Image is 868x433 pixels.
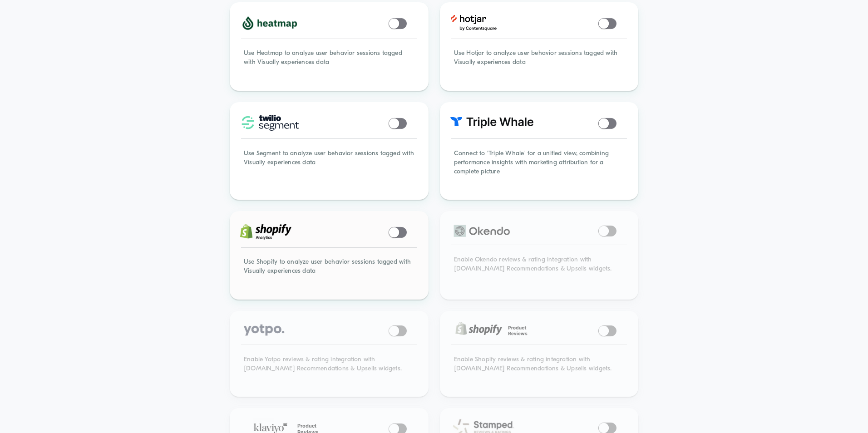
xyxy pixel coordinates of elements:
div: Connect to 'Triple Whale' for a unified view, combining performance insights with marketing attri... [441,137,637,198]
img: hotjar [450,15,497,31]
img: heatmap [240,15,297,31]
div: Use Heatmap to analyze user behavior sessions tagged with Visually experiences data [231,36,427,89]
div: Use Shopify to analyze user behavior sessions tagged with Visually experiences data [231,245,427,298]
img: segment [240,115,301,131]
img: triplewhale [450,117,533,128]
div: Use Segment to analyze user behavior sessions tagged with Visually experiences data [231,137,427,198]
img: shopify [240,224,291,240]
div: Use Hotjar to analyze user behavior sessions tagged with Visually experiences data [441,36,637,89]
